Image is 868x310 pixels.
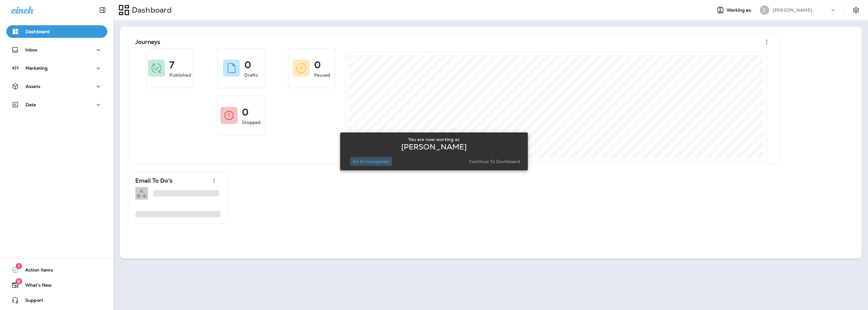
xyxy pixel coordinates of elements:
[6,25,107,38] button: Dashboard
[760,5,769,15] div: E
[135,39,160,45] p: Journeys
[19,298,43,305] span: Support
[6,98,107,111] button: Data
[401,144,467,149] p: [PERSON_NAME]
[6,62,107,74] button: Marketing
[19,267,53,275] span: Action Items
[242,119,261,126] p: Stopped
[773,8,812,13] p: [PERSON_NAME]
[244,72,258,78] p: Drafts
[129,5,172,15] p: Dashboard
[16,263,22,269] span: 1
[26,102,36,107] p: Data
[6,44,107,56] button: Inbox
[15,278,22,284] span: 8
[6,279,107,291] button: 8What's New
[169,62,174,68] p: 7
[94,4,111,16] button: Collapse Sidebar
[135,178,173,184] p: Email To Do's
[169,72,191,78] p: Published
[26,84,40,89] p: Assets
[314,62,321,68] p: 0
[353,159,390,164] p: Go to Companies
[25,47,37,52] p: Inbox
[466,157,523,166] button: Continue to Dashboard
[727,8,754,13] span: Working as:
[242,109,249,115] p: 0
[19,283,52,290] span: What's New
[314,72,330,78] p: Paused
[408,137,460,142] p: You are now working as
[6,80,107,93] button: Assets
[244,62,251,68] p: 0
[26,66,48,71] p: Marketing
[6,294,107,307] button: Support
[469,159,520,164] p: Continue to Dashboard
[6,264,107,276] button: 1Action Items
[850,4,862,16] button: Settings
[26,29,50,34] p: Dashboard
[350,157,392,166] button: Go to Companies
